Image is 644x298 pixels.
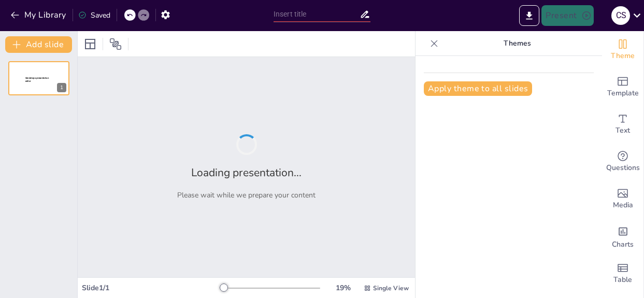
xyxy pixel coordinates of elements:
[602,68,643,106] div: Add ready made slides
[613,274,632,286] span: Table
[25,77,49,82] span: Sendsteps presentation editor
[373,284,409,292] span: Single View
[8,61,69,95] div: 1
[331,283,355,293] div: 19 %
[541,5,593,26] button: Present
[602,143,643,180] div: Get real-time input from your audience
[177,190,316,200] p: Please wait while we prepare your content
[602,218,643,255] div: Add charts and graphs
[606,162,640,174] span: Questions
[607,88,639,99] span: Template
[602,31,643,68] div: Change the overall theme
[612,239,634,250] span: Charts
[519,5,539,26] button: Export to PowerPoint
[616,125,630,136] span: Text
[442,31,592,56] p: Themes
[613,200,633,211] span: Media
[8,7,70,23] button: My Library
[82,36,98,52] div: Layout
[191,165,302,180] h2: Loading presentation...
[611,5,630,26] button: C S
[602,106,643,143] div: Add text boxes
[82,283,221,293] div: Slide 1 / 1
[611,6,630,25] div: C S
[611,50,635,62] span: Theme
[78,10,110,20] div: Saved
[5,36,72,53] button: Add slide
[109,38,122,50] span: Position
[602,255,643,292] div: Add a table
[274,7,360,22] input: Insert title
[602,180,643,218] div: Add images, graphics, shapes or video
[57,83,66,92] div: 1
[424,81,532,96] button: Apply theme to all slides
